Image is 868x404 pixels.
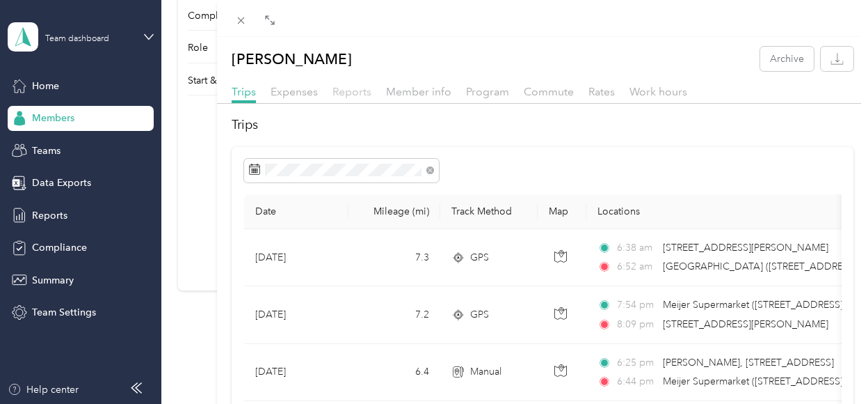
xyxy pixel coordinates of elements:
[466,85,509,98] span: Program
[617,355,657,371] span: 6:25 pm
[244,194,348,229] th: Date
[271,85,318,98] span: Expenses
[232,47,352,71] p: [PERSON_NAME]
[470,364,501,380] span: Manual
[524,85,574,98] span: Commute
[440,194,538,229] th: Track Method
[663,357,834,368] span: [PERSON_NAME], [STREET_ADDRESS]
[244,229,348,286] td: [DATE]
[348,286,440,343] td: 7.2
[538,194,586,229] th: Map
[470,307,489,323] span: GPS
[617,317,657,332] span: 8:09 pm
[617,240,657,256] span: 6:38 am
[760,47,814,71] button: Archive
[332,85,371,98] span: Reports
[617,297,657,313] span: 7:54 pm
[790,326,868,404] iframe: Everlance-gr Chat Button Frame
[663,242,828,254] span: [STREET_ADDRESS][PERSON_NAME]
[244,344,348,401] td: [DATE]
[348,194,440,229] th: Mileage (mi)
[386,85,451,98] span: Member info
[617,259,657,274] span: 6:52 am
[348,344,440,401] td: 6.4
[617,374,657,389] span: 6:44 pm
[232,116,853,134] h2: Trips
[629,85,687,98] span: Work hours
[348,229,440,286] td: 7.3
[663,318,828,330] span: [STREET_ADDRESS][PERSON_NAME]
[588,85,615,98] span: Rates
[232,85,256,98] span: Trips
[244,286,348,343] td: [DATE]
[470,250,489,265] span: GPS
